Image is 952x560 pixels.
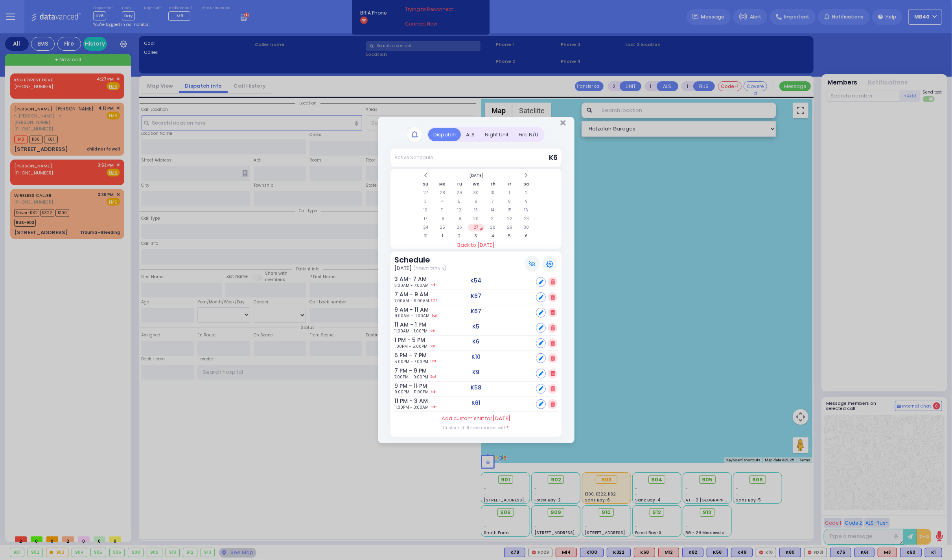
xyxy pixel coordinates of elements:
[394,389,429,395] span: 9:00PM - 11:00PM
[394,383,416,389] h6: 9 PM - 11 PM
[435,224,451,231] td: 25
[471,354,481,360] h5: K10
[394,398,416,404] h6: 11 PM - 3 AM
[394,276,416,283] h6: 3 AM- 7 AM
[435,206,451,214] td: 11
[518,206,534,214] td: 16
[435,215,451,223] td: 18
[518,224,534,231] td: 30
[413,264,446,272] span: (ג אלול תשפה)
[485,189,501,197] td: 31
[518,189,534,197] td: 2
[501,198,517,206] td: 8
[390,241,562,249] a: Back to [DATE]
[430,328,435,334] a: Edit
[524,173,528,178] span: Next Month
[485,215,501,223] td: 21
[473,369,480,376] h5: K9
[435,172,517,180] th: Select Month
[501,189,517,197] td: 1
[418,224,434,231] td: 24
[394,298,429,304] span: 7:00AM - 9:00AM
[461,128,480,141] div: ALS
[418,189,434,197] td: 27
[471,308,481,315] h5: K67
[451,198,468,206] td: 5
[394,352,416,359] h6: 5 PM - 7 PM
[549,153,558,162] span: K6
[468,206,484,214] td: 13
[418,215,434,223] td: 17
[431,389,436,395] a: Edit
[451,206,468,214] td: 12
[424,173,428,178] span: Previous Month
[471,384,481,391] h5: K58
[431,359,436,365] a: Edit
[394,343,427,349] span: 1:00PM - 5:00PM
[394,374,428,380] span: 7:00PM - 9:00PM
[431,404,436,410] a: Edit
[451,180,468,188] th: Tu
[418,180,434,188] th: Su
[468,180,484,188] th: We
[428,128,461,141] div: Dispatch
[394,313,429,319] span: 9:00AM - 11:00AM
[431,283,436,288] a: Edit
[394,359,428,365] span: 5:00PM - 7:00PM
[518,180,534,188] th: Sa
[501,232,517,240] td: 5
[432,313,437,319] a: Edit
[418,232,434,240] td: 31
[394,255,446,264] h3: Schedule
[518,215,534,223] td: 23
[471,400,481,406] h5: K61
[394,291,416,298] h6: 7 AM - 9 AM
[480,128,514,141] div: Night Unit
[485,198,501,206] td: 7
[492,415,510,422] span: [DATE]
[394,307,416,313] h6: 9 AM - 11 AM
[394,337,416,343] h6: 1 PM - 5 PM
[435,232,451,240] td: 1
[560,119,565,127] button: Close
[501,224,517,231] td: 29
[485,206,501,214] td: 14
[435,180,451,188] th: Mo
[485,224,501,231] td: 28
[518,198,534,206] td: 9
[451,215,468,223] td: 19
[451,189,468,197] td: 29
[468,189,484,197] td: 30
[471,293,481,299] h5: K67
[394,283,429,288] span: 3:00AM - 7:00AM
[394,154,433,161] div: Active Schedule
[518,232,534,240] td: 6
[435,189,451,197] td: 28
[444,425,509,431] label: Custom shifts are marked with
[394,321,416,328] h6: 11 AM - 1 PM
[473,323,480,330] h5: K5
[514,128,543,141] div: Fire N/U
[485,232,501,240] td: 4
[468,215,484,223] td: 20
[501,206,517,214] td: 15
[418,198,434,206] td: 3
[501,180,517,188] th: Fr
[394,404,429,410] span: 11:00PM - 3:00AM
[418,206,434,214] td: 10
[468,198,484,206] td: 6
[471,277,482,284] h5: K54
[485,180,501,188] th: Th
[473,338,480,345] h5: K6
[394,328,427,334] span: 11:00AM - 1:00PM
[451,224,468,231] td: 26
[431,374,436,380] a: Edit
[468,232,484,240] td: 3
[442,415,510,422] label: Add custom shift for
[435,198,451,206] td: 4
[431,298,437,304] a: Edit
[430,343,435,349] a: Edit
[394,367,416,374] h6: 7 PM - 9 PM
[451,232,468,240] td: 2
[394,264,412,272] span: [DATE]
